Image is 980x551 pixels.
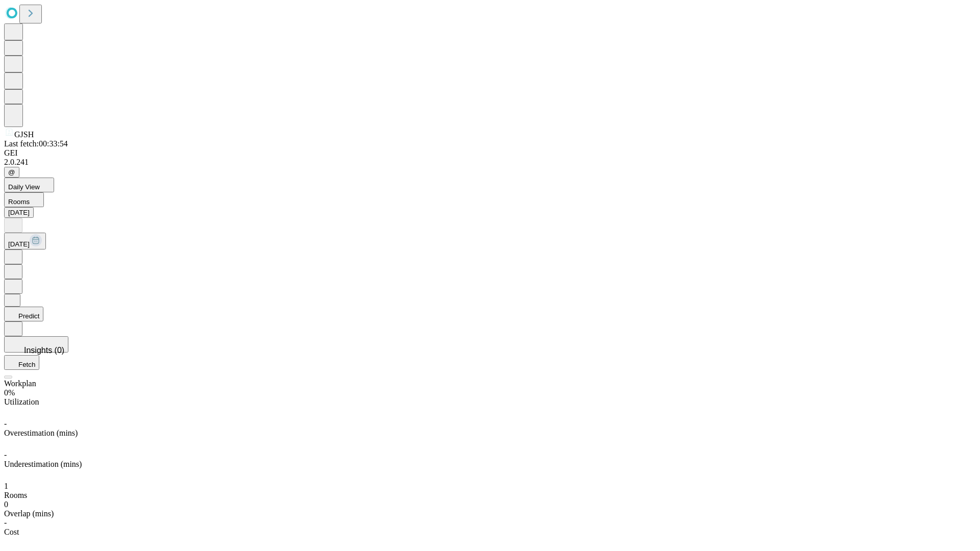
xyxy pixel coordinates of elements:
[4,450,7,459] span: -
[4,460,82,468] span: Underestimation (mins)
[8,183,40,191] span: Daily View
[4,336,68,353] button: Insights (0)
[4,139,68,148] span: Last fetch: 00:33:54
[4,148,976,158] div: GEI
[8,168,15,176] span: @
[4,355,39,370] button: Fetch
[4,518,7,527] span: -
[4,500,8,509] span: 0
[14,130,34,139] span: GJSH
[4,509,54,518] span: Overlap (mins)
[4,429,78,437] span: Overestimation (mins)
[4,397,39,406] span: Utilization
[4,158,976,167] div: 2.0.241
[24,346,64,355] span: Insights (0)
[4,233,46,249] button: [DATE]
[4,167,19,178] button: @
[4,528,19,536] span: Cost
[4,379,36,388] span: Workplan
[4,482,8,490] span: 1
[4,307,43,321] button: Predict
[4,192,44,207] button: Rooms
[4,388,15,397] span: 0%
[4,491,27,499] span: Rooms
[4,178,54,192] button: Daily View
[4,207,34,218] button: [DATE]
[8,198,30,206] span: Rooms
[8,240,30,248] span: [DATE]
[4,419,7,428] span: -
